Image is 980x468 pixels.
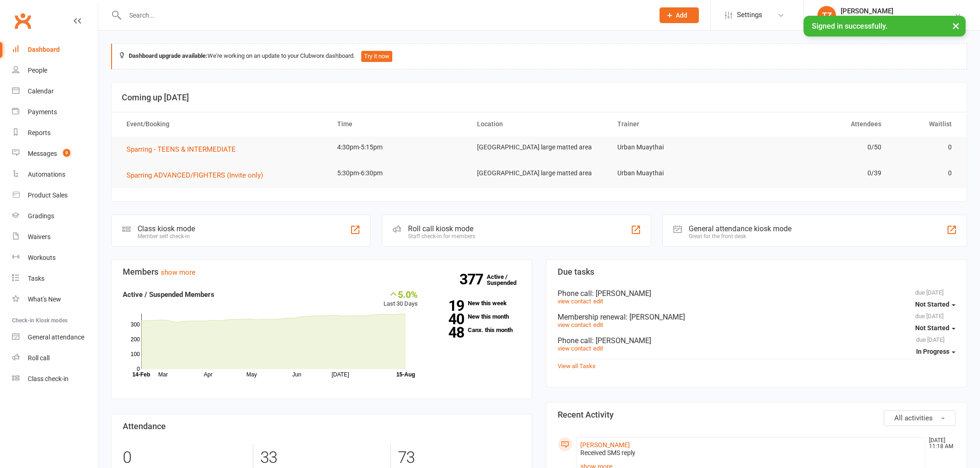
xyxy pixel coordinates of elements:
td: 0 [890,162,960,184]
a: General attendance kiosk mode [12,327,98,348]
div: Product Sales [28,191,68,199]
a: 377Active / Suspended [487,267,528,293]
button: In Progress [916,343,955,360]
strong: 48 [432,326,464,339]
a: Product Sales [12,185,98,206]
button: Not Started [915,296,955,313]
a: Dashboard [12,39,98,60]
a: Calendar [12,81,98,102]
div: Class check-in [28,375,69,382]
div: Waivers [28,233,50,240]
div: Calendar [28,87,54,95]
strong: 19 [432,299,464,313]
td: [GEOGRAPHIC_DATA] large matted area [469,136,609,158]
strong: 377 [459,272,487,286]
button: × [948,16,964,36]
div: Workouts [28,254,56,261]
th: Attendees [749,112,890,136]
a: Tasks [12,268,98,289]
td: 4:30pm-5:15pm [329,136,469,158]
span: Not Started [915,301,949,308]
a: show more [161,268,195,277]
div: We're working on an update to your Clubworx dashboard. [111,43,967,69]
a: view contact [558,345,591,352]
td: Urban Muaythai [609,136,749,158]
div: Tasks [28,275,44,282]
div: Automations [28,171,65,178]
a: View all Tasks [558,363,596,369]
div: Roll call kiosk mode [408,224,475,233]
a: What's New [12,289,98,310]
a: Automations [12,164,98,185]
div: TZ [817,6,836,25]
div: Great for the front desk [689,233,792,240]
td: 0 [890,136,960,158]
span: All activities [894,414,933,422]
a: edit [593,321,603,328]
div: Gradings [28,212,54,220]
div: Received SMS reply [580,449,921,457]
div: Staff check-in for members [408,233,475,240]
th: Event/Booking [118,112,329,136]
div: General attendance [28,333,84,341]
div: Roll call [28,354,50,362]
span: 9 [63,149,70,157]
a: Class kiosk mode [12,369,98,389]
div: [PERSON_NAME] [841,7,954,15]
a: Gradings [12,206,98,227]
button: All activities [884,410,955,426]
th: Location [469,112,609,136]
a: Payments [12,102,98,123]
span: Sparring - TEENS & INTERMEDIATE [126,145,236,154]
time: [DATE] 11:18 AM [924,437,955,450]
button: Sparring ADVANCED/FIGHTERS (Invite only) [126,170,270,181]
a: Workouts [12,247,98,268]
div: Last 30 Days [383,289,418,309]
a: view contact [558,321,591,328]
div: Dashboard [28,46,60,53]
a: Clubworx [11,9,34,32]
div: Messages [28,150,57,157]
div: 5.0% [383,289,418,299]
span: : [PERSON_NAME] [626,313,685,321]
span: Settings [737,5,762,25]
h3: Due tasks [558,267,955,277]
th: Trainer [609,112,749,136]
div: Urban Muaythai - [GEOGRAPHIC_DATA] [841,15,954,24]
span: Add [676,12,687,19]
button: Not Started [915,320,955,336]
a: Waivers [12,227,98,247]
a: 19New this week [432,300,521,306]
div: Member self check-in [138,233,195,240]
span: Not Started [915,324,949,332]
div: Payments [28,108,57,116]
a: 48Canx. this month [432,327,521,333]
div: Class kiosk mode [138,224,195,233]
a: Messages 9 [12,143,98,164]
td: 0/39 [749,162,890,184]
span: In Progress [916,348,949,355]
span: Sparring ADVANCED/FIGHTERS (Invite only) [126,171,263,179]
div: General attendance kiosk mode [689,224,792,233]
h3: Members [123,267,521,277]
strong: 40 [432,312,464,326]
a: Reports [12,123,98,143]
div: Phone call [558,336,955,345]
span: Signed in successfully. [812,22,887,31]
h3: Coming up [DATE] [122,93,956,102]
button: Try it now [361,51,392,62]
strong: Active / Suspended Members [123,290,214,299]
div: People [28,67,47,74]
a: view contact [558,298,591,305]
h3: Attendance [123,422,521,431]
th: Time [329,112,469,136]
button: Add [660,7,699,23]
td: 5:30pm-6:30pm [329,162,469,184]
a: 40New this month [432,314,521,320]
th: Waitlist [890,112,960,136]
a: edit [593,298,603,305]
a: People [12,60,98,81]
span: : [PERSON_NAME] [592,289,651,298]
td: [GEOGRAPHIC_DATA] large matted area [469,162,609,184]
a: [PERSON_NAME] [580,441,630,449]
